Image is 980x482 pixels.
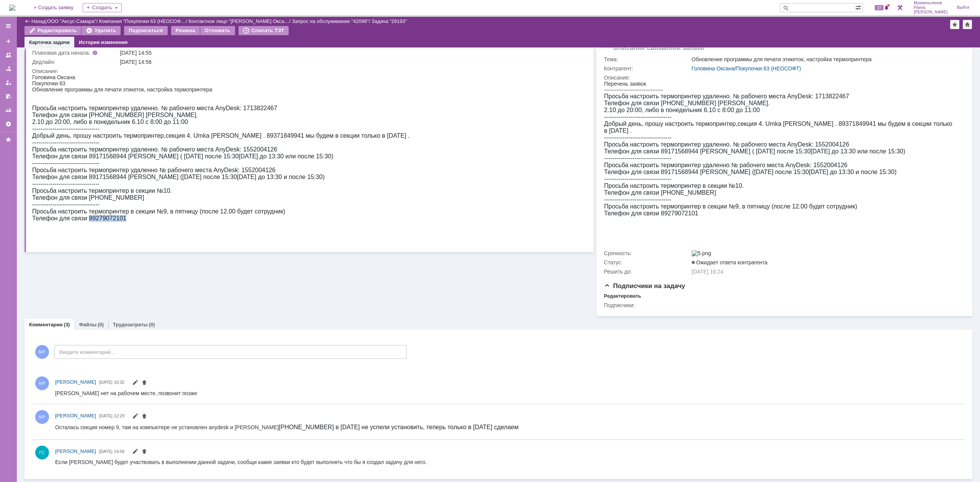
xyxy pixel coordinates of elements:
[604,250,690,256] div: Срочность:
[189,18,292,24] div: /
[9,5,15,11] img: logo
[2,35,15,47] a: Создать заявку
[64,322,70,327] div: (3)
[875,5,884,10] span: 37
[2,77,15,89] a: Мои заявки
[99,18,189,24] div: /
[141,414,147,420] span: Удалить
[914,1,948,5] span: Мукминьзянов
[604,65,690,72] div: Контрагент:
[47,18,99,24] div: /
[692,56,960,62] div: Обновление программы для печати этикеток, настройка термопринтера
[963,20,972,29] div: Сделать домашней страницей
[132,414,138,420] span: Редактировать
[114,380,125,384] span: 10:32
[32,59,118,65] div: Дедлайн:
[32,68,581,74] div: Описание:
[47,18,96,24] a: ООО "Аксус-Самара"
[9,5,15,11] a: Перейти на домашнюю страницу
[98,322,104,327] div: (0)
[55,448,96,454] span: [PERSON_NAME]
[2,90,15,103] a: Мои согласования
[31,18,46,24] a: Назад
[114,414,125,418] span: 12:29
[120,59,580,65] div: [DATE] 14:56
[132,380,138,386] span: Редактировать
[99,380,113,384] span: [DATE]
[2,49,15,61] a: Заявки на командах
[29,39,70,45] a: Карточка задачи
[46,18,47,24] div: |
[604,259,690,265] div: Статус:
[372,18,407,24] div: Задача "29193"
[604,282,685,290] span: Подписчики на задачу
[604,44,704,51] span: Описание связанной заявки
[120,50,580,56] div: [DATE] 14:55
[32,50,109,56] div: Плановая дата начала:
[99,18,186,24] a: Компания "Покупочки 63 (НЕОСОФ…
[83,3,122,12] div: Создать
[2,104,15,116] a: Отчеты
[855,3,863,11] span: Расширенный поиск
[604,269,690,275] div: Решить до:
[99,449,113,454] span: [DATE]
[692,259,768,265] span: Ожидает ответа контрагента
[2,63,15,75] a: Заявки в моей ответственности
[604,293,641,299] div: Редактировать
[79,39,127,45] a: История изменения
[692,65,735,72] a: Головина Оксана
[292,18,372,24] div: /
[55,448,96,455] a: [PERSON_NAME]
[149,322,155,327] div: (0)
[55,413,96,418] span: [PERSON_NAME]
[35,345,49,359] span: МР
[914,10,948,15] span: [PERSON_NAME]
[692,269,724,275] span: [DATE] 16:24
[99,414,113,418] span: [DATE]
[141,449,147,455] span: Удалить
[113,322,148,327] a: Трудозатраты
[914,5,948,10] span: Раиль
[692,250,711,256] img: 5.png
[736,65,801,72] a: Покупочки 63 (НЕОСОФТ)
[55,378,96,386] a: [PERSON_NAME]
[604,56,690,62] div: Тема:
[692,65,960,72] div: /
[292,18,369,24] a: Запрос на обслуживание "42098"
[114,449,125,454] span: 14:58
[29,322,63,327] a: Комментарии
[950,20,959,29] div: Добавить в избранное
[141,380,147,386] span: Удалить
[189,18,289,24] a: Контактное лицо "[PERSON_NAME] Окса…
[55,379,96,385] span: [PERSON_NAME]
[2,118,15,130] a: Настройки
[895,3,905,12] a: Перейти в интерфейс администратора
[604,75,961,81] div: Описание:
[79,322,96,327] a: Файлы
[604,302,690,308] div: Подписчики:
[55,412,96,420] a: [PERSON_NAME]
[132,449,138,455] span: Редактировать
